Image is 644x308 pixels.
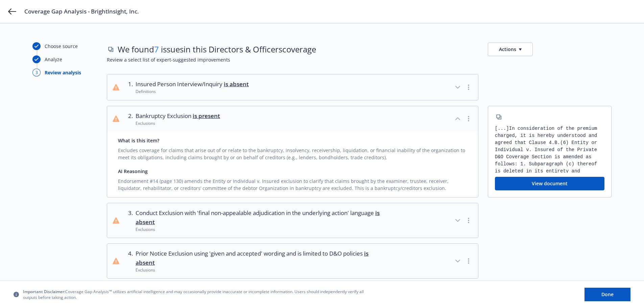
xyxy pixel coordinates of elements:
button: 4.Prior Notice Exclusion using 'given and accepted' wording and is limited to D&O policies is abs... [107,244,478,278]
span: Coverage Gap Analysis™ utilizes artificial intelligence and may occasionally provide inaccurate o... [23,289,368,300]
button: 1.Insured Person Interview/Inquiry is absentDefinitions [107,74,478,100]
div: Definitions [136,89,249,94]
div: Choose source [45,43,78,50]
button: Done [585,288,630,301]
div: What is this item? [118,137,467,144]
div: Excludes coverage for claims that arise out of or relate to the bankruptcy, insolvency, receivers... [118,144,467,161]
span: 7 [154,44,159,55]
div: AI Reasoning [118,168,467,175]
div: Exclusions [136,120,220,126]
span: Prior Notice Exclusion using 'given and accepted' wording and is limited to D&O policies [136,249,383,267]
div: Exclusions [136,267,383,273]
div: Analyze [45,56,62,63]
div: Review analysis [45,69,81,76]
span: Bankruptcy Exclusion [136,112,220,120]
span: is absent [136,209,380,226]
div: Exclusions [136,227,383,232]
span: Done [601,291,614,298]
div: Endorsement #14 (page 130) amends the Entity or Individual v. Insured exclusion to clarify that c... [118,175,467,192]
div: [...] In consideration of the premium charged, it is hereby understood and agreed that Clause 4.B... [495,125,604,173]
div: 2 . [125,112,133,126]
div: 3 [32,69,41,76]
div: 4 . [125,249,133,273]
span: Coverage Gap Analysis - BrightInsight, Inc. [24,7,139,16]
button: 2.Bankruptcy Exclusion is presentExclusions [107,106,478,132]
button: Actions [488,43,533,56]
span: Important Disclaimer: [23,289,65,294]
span: We found issues in this Directors & Officers coverage [118,44,316,55]
div: 1 . [125,80,133,95]
span: Review a select list of expert-suggested improvements [107,56,612,63]
span: is present [193,112,220,120]
button: 3.Conduct Exclusion with 'final non-appealable adjudication in the underlying action' language is... [107,203,478,238]
span: Conduct Exclusion with 'final non-appealable adjudication in the underlying action' language [136,209,383,227]
div: 3 . [125,209,133,232]
span: is absent [136,250,368,266]
button: View document [495,177,604,190]
span: is absent [224,80,249,88]
span: Insured Person Interview/Inquiry [136,80,249,89]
